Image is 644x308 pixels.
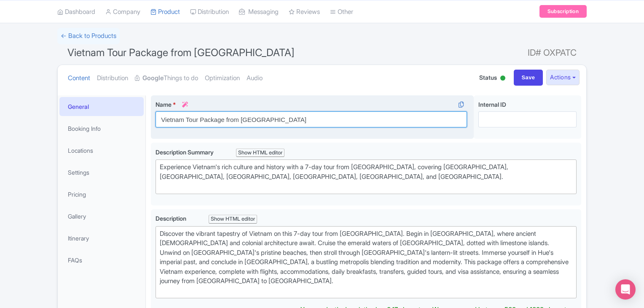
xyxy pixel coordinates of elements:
[546,70,580,85] button: Actions
[247,65,263,92] a: Audio
[160,229,572,296] div: Discover the vibrant tapestry of Vietnam on this 7-day tour from [GEOGRAPHIC_DATA]. Begin in [GEO...
[615,279,636,300] div: Open Intercom Messenger
[236,149,284,157] div: Show HTML editor
[59,229,144,248] a: Itinerary
[59,163,144,182] a: Settings
[142,73,164,83] strong: Google
[514,70,543,86] input: Save
[209,215,257,224] div: Show HTML editor
[478,101,506,108] span: Internal ID
[68,65,90,92] a: Content
[135,65,198,92] a: GoogleThings to do
[539,5,587,18] a: Subscription
[59,185,144,204] a: Pricing
[59,141,144,160] a: Locations
[97,65,128,92] a: Distribution
[156,215,188,222] span: Description
[528,44,577,61] span: ID# OXPATC
[479,73,497,82] span: Status
[59,207,144,226] a: Gallery
[156,101,172,108] span: Name
[499,72,507,85] div: Active
[160,162,572,191] div: Experience Vietnam's rich culture and history with a 7-day tour from [GEOGRAPHIC_DATA], covering ...
[59,119,144,138] a: Booking Info
[67,46,295,59] span: Vietnam Tour Package from [GEOGRAPHIC_DATA]
[156,149,215,156] span: Description Summary
[59,97,144,116] a: General
[57,28,120,44] a: ← Back to Products
[205,65,240,92] a: Optimization
[59,251,144,270] a: FAQs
